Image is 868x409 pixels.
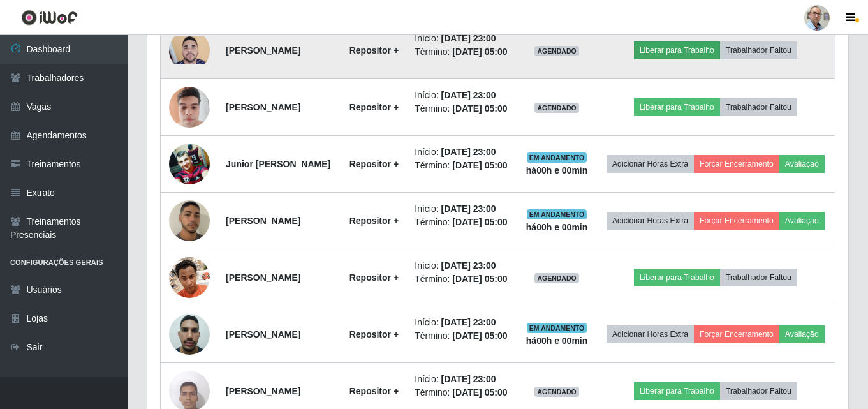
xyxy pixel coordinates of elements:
[720,382,797,400] button: Trabalhador Faltou
[720,98,797,116] button: Trabalhador Faltou
[226,272,300,283] strong: [PERSON_NAME]
[349,45,399,56] strong: Repositor +
[534,387,579,397] span: AGENDADO
[634,98,720,116] button: Liberar para Trabalho
[226,102,300,112] strong: [PERSON_NAME]
[607,155,694,173] button: Adicionar Horas Extra
[534,46,579,56] span: AGENDADO
[415,216,510,229] li: Término:
[349,272,399,283] strong: Repositor +
[415,202,510,216] li: Início:
[169,185,210,257] img: 1749859968121.jpeg
[607,325,694,343] button: Adicionar Horas Extra
[349,102,399,112] strong: Repositor +
[526,222,588,232] strong: há 00 h e 00 min
[169,307,210,361] img: 1713734190706.jpeg
[415,145,510,159] li: Início:
[226,386,300,396] strong: [PERSON_NAME]
[441,204,496,214] time: [DATE] 23:00
[526,336,588,346] strong: há 00 h e 00 min
[169,80,210,134] img: 1742405016115.jpeg
[415,386,510,399] li: Término:
[226,45,300,56] strong: [PERSON_NAME]
[441,90,496,100] time: [DATE] 23:00
[534,273,579,283] span: AGENDADO
[169,36,210,64] img: 1724758251870.jpeg
[452,160,507,170] time: [DATE] 05:00
[441,33,496,43] time: [DATE] 23:00
[415,32,510,45] li: Início:
[452,47,507,57] time: [DATE] 05:00
[694,155,779,173] button: Forçar Encerramento
[441,260,496,271] time: [DATE] 23:00
[694,212,779,230] button: Forçar Encerramento
[415,159,510,172] li: Término:
[169,250,210,304] img: 1703261513670.jpeg
[415,329,510,343] li: Término:
[415,102,510,115] li: Término:
[452,103,507,114] time: [DATE] 05:00
[415,272,510,286] li: Término:
[527,209,587,219] span: EM ANDAMENTO
[415,89,510,102] li: Início:
[634,41,720,59] button: Liberar para Trabalho
[694,325,779,343] button: Forçar Encerramento
[415,373,510,386] li: Início:
[349,386,399,396] strong: Repositor +
[415,316,510,329] li: Início:
[226,216,300,226] strong: [PERSON_NAME]
[441,317,496,327] time: [DATE] 23:00
[441,147,496,157] time: [DATE] 23:00
[415,259,510,272] li: Início:
[452,274,507,284] time: [DATE] 05:00
[349,159,399,169] strong: Repositor +
[349,329,399,339] strong: Repositor +
[634,269,720,286] button: Liberar para Trabalho
[527,323,587,333] span: EM ANDAMENTO
[527,152,587,163] span: EM ANDAMENTO
[779,155,825,173] button: Avaliação
[441,374,496,384] time: [DATE] 23:00
[349,216,399,226] strong: Repositor +
[452,217,507,227] time: [DATE] 05:00
[607,212,694,230] button: Adicionar Horas Extra
[534,103,579,113] span: AGENDADO
[720,269,797,286] button: Trabalhador Faltou
[779,325,825,343] button: Avaliação
[21,10,78,26] img: CoreUI Logo
[226,329,300,339] strong: [PERSON_NAME]
[169,144,210,184] img: 1747155708946.jpeg
[526,165,588,175] strong: há 00 h e 00 min
[452,387,507,398] time: [DATE] 05:00
[634,382,720,400] button: Liberar para Trabalho
[415,45,510,59] li: Término:
[452,331,507,341] time: [DATE] 05:00
[720,41,797,59] button: Trabalhador Faltou
[779,212,825,230] button: Avaliação
[226,159,330,169] strong: Junior [PERSON_NAME]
